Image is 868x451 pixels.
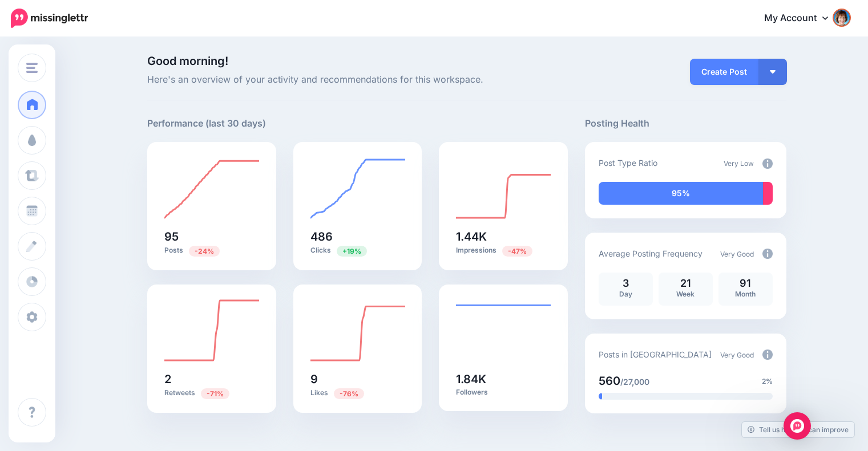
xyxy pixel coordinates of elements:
p: Retweets [164,388,259,399]
p: Average Posting Frequency [599,247,703,260]
span: Previous period: 7 [201,388,229,399]
span: Previous period: 125 [189,246,220,257]
h5: 1.84K [456,373,551,385]
span: Day [619,290,632,298]
p: Posts [164,245,259,256]
div: 5% of your posts in the last 30 days have been from Curated content [763,182,773,205]
p: Post Type Ratio [599,156,657,169]
a: Create Post [690,59,758,85]
a: My Account [753,5,851,32]
h5: Performance (last 30 days) [147,116,266,131]
p: Clicks [310,245,405,256]
span: Here's an overview of your activity and recommendations for this workspace. [147,72,568,87]
img: info-circle-grey.png [762,350,773,360]
h5: Posting Health [585,116,786,131]
span: Previous period: 37 [334,388,364,399]
span: /27,000 [620,377,649,387]
p: 21 [664,278,707,289]
h5: 9 [310,373,405,385]
img: info-circle-grey.png [762,249,773,259]
p: 91 [724,278,767,289]
h5: 486 [310,231,405,242]
a: Tell us how we can improve [742,422,854,437]
p: Impressions [456,245,551,256]
img: info-circle-grey.png [762,159,773,169]
span: 2% [762,376,773,387]
p: Followers [456,388,551,397]
img: menu.png [26,63,38,73]
span: Month [735,290,756,298]
h5: 2 [164,373,259,385]
span: Very Good [720,250,754,258]
p: Posts in [GEOGRAPHIC_DATA] [599,348,712,361]
p: Likes [310,388,405,399]
img: arrow-down-white.png [770,70,776,74]
div: Open Intercom Messenger [784,412,811,440]
div: 95% of your posts in the last 30 days have been from Drip Campaigns [599,182,764,205]
div: 2% of your posts in the last 30 days have been from Drip Campaigns [599,393,602,400]
span: Previous period: 2.72K [502,246,532,257]
h5: 95 [164,231,259,242]
img: Missinglettr [11,9,88,28]
span: 560 [599,374,620,388]
p: 3 [604,278,647,289]
span: Week [676,290,695,298]
span: Good morning! [147,54,228,68]
h5: 1.44K [456,231,551,242]
span: Previous period: 410 [337,246,367,257]
span: Very Low [724,159,754,168]
span: Very Good [720,351,754,359]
